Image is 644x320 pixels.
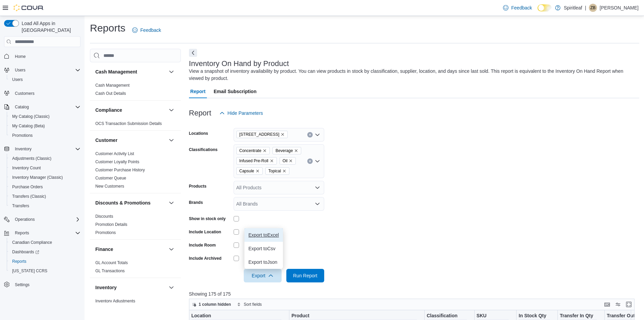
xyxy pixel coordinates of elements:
[244,302,262,307] span: Sort fields
[9,183,46,191] a: Purchase Orders
[95,121,162,126] span: OCS Transaction Submission Details
[95,175,126,181] span: Customer Queue
[228,110,263,116] span: Hide Parameters
[293,272,317,279] span: Run Report
[427,313,467,319] div: Classification
[95,284,166,291] button: Inventory
[95,268,125,274] span: GL Transactions
[265,167,289,175] span: Topical
[519,313,550,319] div: In Stock Qty
[538,4,552,12] input: Dark Mode
[9,202,32,210] a: Transfers
[95,107,166,113] button: Compliance
[564,4,582,12] p: Spiritleaf
[560,313,597,319] div: Transfer In Qty
[286,269,324,282] button: Run Report
[95,107,122,113] h3: Compliance
[9,112,52,121] a: My Catalog (Classic)
[9,192,80,200] span: Transfers (Classic)
[95,83,129,88] a: Cash Management
[95,260,128,265] span: GL Account Totals
[236,157,277,165] span: Infused Pre-Roll
[95,168,145,172] a: Customer Purchase History
[189,49,197,57] button: Next
[500,1,534,15] a: Feedback
[95,184,124,189] span: New Customers
[12,77,23,82] span: Users
[7,75,83,84] button: Users
[9,131,35,140] a: Promotions
[1,102,83,112] button: Catalog
[614,300,622,308] button: Display options
[95,137,166,144] button: Customer
[12,66,80,74] span: Users
[1,51,83,61] button: Home
[12,89,80,98] span: Customers
[9,154,54,163] a: Adjustments (Classic)
[189,60,289,68] h3: Inventory On Hand by Product
[12,249,39,255] span: Dashboards
[9,122,48,130] a: My Catalog (Beta)
[95,214,113,219] a: Discounts
[167,283,175,292] button: Inventory
[189,200,203,205] label: Brands
[90,81,181,100] div: Cash Management
[476,313,509,319] div: SKU
[15,54,26,59] span: Home
[244,269,282,282] button: Export
[12,52,28,61] a: Home
[95,284,117,291] h3: Inventory
[15,67,25,73] span: Users
[95,151,134,156] span: Customer Activity List
[95,299,135,303] a: Inventory Adjustments
[167,199,175,207] button: Discounts & Promotions
[12,103,31,111] button: Catalog
[268,168,281,174] span: Topical
[189,229,221,235] label: Include Location
[7,192,83,201] button: Transfers (Classic)
[9,248,42,256] a: Dashboards
[239,147,261,154] span: Concentrate
[4,48,80,307] nav: Complex example
[12,175,63,180] span: Inventory Manager (Classic)
[189,291,639,297] p: Showing 175 of 175
[248,246,279,251] span: Export to Csv
[189,147,218,152] label: Classifications
[315,185,320,190] button: Open list of options
[95,199,166,206] button: Discounts & Promotions
[189,184,207,189] label: Products
[189,216,226,221] label: Show in stock only
[9,257,80,265] span: Reports
[12,66,28,74] button: Users
[12,229,32,237] button: Reports
[95,91,126,96] span: Cash Out Details
[244,242,283,255] button: Export toCsv
[189,256,221,261] label: Include Archived
[7,247,83,257] a: Dashboards
[12,240,52,245] span: Canadian Compliance
[590,4,595,12] span: ZB
[9,154,80,163] span: Adjustments (Classic)
[9,238,80,247] span: Canadian Compliance
[90,212,181,239] div: Discounts & Promotions
[9,183,80,191] span: Purchase Orders
[190,85,206,98] span: Report
[625,300,633,308] button: Enter fullscreen
[291,313,417,319] div: Product
[189,131,208,136] label: Locations
[95,230,116,235] span: Promotions
[1,144,83,154] button: Inventory
[263,149,267,153] button: Remove Concentrate from selection in this group
[9,131,80,140] span: Promotions
[244,228,283,242] button: Export toExcel
[511,4,532,11] span: Feedback
[95,214,113,219] span: Discounts
[12,229,80,237] span: Reports
[600,4,639,12] p: [PERSON_NAME]
[315,158,320,164] button: Open list of options
[95,159,139,165] span: Customer Loyalty Points
[294,149,298,153] button: Remove Beverage from selection in this group
[248,259,279,265] span: Export to Json
[12,89,37,98] a: Customers
[9,238,55,247] a: Canadian Compliance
